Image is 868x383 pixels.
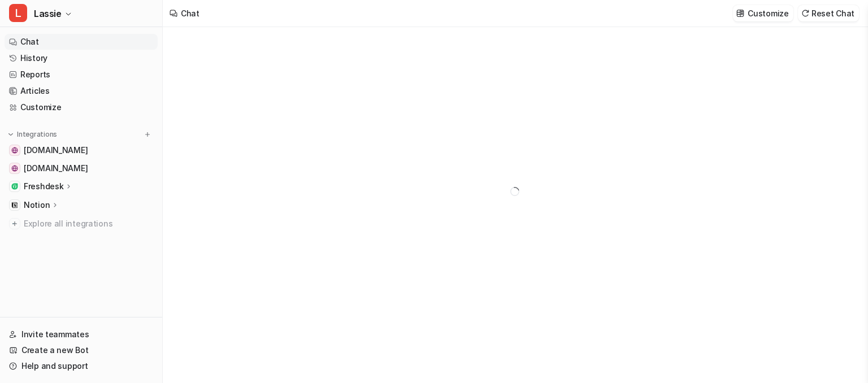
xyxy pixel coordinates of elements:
a: www.whenhoundsfly.com[DOMAIN_NAME] [5,142,158,158]
button: Integrations [5,129,60,140]
span: Lassie [34,6,62,21]
a: Invite teammates [5,327,158,342]
img: expand menu [7,130,15,138]
img: online.whenhoundsfly.com [11,165,18,172]
span: [DOMAIN_NAME] [24,145,88,156]
img: explore all integrations [9,218,20,229]
span: [DOMAIN_NAME] [24,163,88,174]
a: Create a new Bot [5,342,158,358]
img: menu_add.svg [144,130,151,138]
img: reset [801,9,809,18]
a: online.whenhoundsfly.com[DOMAIN_NAME] [5,160,158,176]
p: Integrations [17,130,57,139]
a: History [5,50,158,66]
span: Explore all integrations [24,215,153,233]
button: Customize [733,5,793,21]
img: Freshdesk [11,183,18,190]
img: Notion [11,202,18,208]
button: Reset Chat [798,5,859,21]
div: Chat [181,7,199,19]
a: Help and support [5,358,158,374]
a: Explore all integrations [5,216,158,232]
img: www.whenhoundsfly.com [11,147,18,154]
a: Articles [5,83,158,99]
p: Notion [24,199,50,211]
span: L [9,4,27,22]
a: Reports [5,67,158,82]
a: Chat [5,34,158,50]
a: Customize [5,99,158,115]
p: Freshdesk [24,181,63,192]
p: Customize [748,7,788,19]
img: customize [736,9,744,18]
